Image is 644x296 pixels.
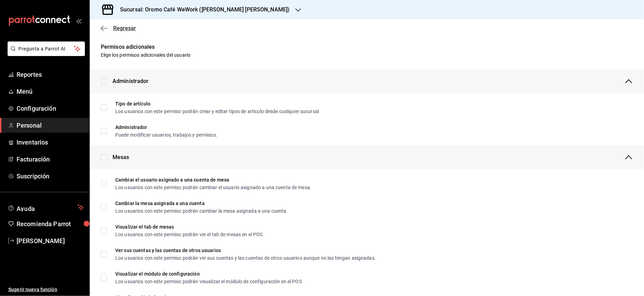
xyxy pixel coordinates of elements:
[5,50,85,57] a: Pregunta a Parrot AI
[115,125,217,130] div: Administrador
[115,279,303,284] div: Los usuarios con este permiso podrán visualizar el módulo de configuración en el POS.
[17,203,75,212] span: Ayuda
[17,236,84,246] span: [PERSON_NAME]
[115,232,264,237] div: Los usuarios con este permiso podrán ver el tab de mesas en el POS.
[115,201,288,206] div: Cambiar la mesa asignada a una cuenta
[17,172,84,181] span: Suscripción
[115,209,288,213] div: Los usuarios con este permiso podrán cambiar la mesa asignada a una cuenta.
[113,77,149,85] span: Administrador
[17,155,84,164] span: Facturación
[17,70,84,79] span: Reportes
[115,109,319,114] div: Los usuarios con este permiso podrán crear y editar tipos de articulo desde cualquier sucursal
[76,18,81,24] button: open_drawer_menu
[115,248,376,253] div: Ver sus cuentas y las cuentas de otros usuarios
[115,6,290,14] h3: Sucursal: Oromo Café WeWork ([PERSON_NAME] [PERSON_NAME])
[17,138,84,147] span: Inventarios
[90,43,644,52] h6: Permisos adicionales
[17,219,84,229] span: Recomienda Parrot
[101,25,136,31] button: Regresar
[115,101,319,106] div: Tipo de artículo
[17,121,84,130] span: Personal
[113,153,129,161] span: Mesas
[115,132,217,137] div: Puede modificar usuarios, trabajos y permisos.
[19,45,74,53] span: Pregunta a Parrot AI
[115,185,311,190] div: Los usuarios con este permiso podrán cambiar el usuario asignado a una cuenta de mesa.
[17,87,84,96] span: Menú
[115,177,311,182] div: Cambiar el usuario asignado a una cuenta de mesa
[115,224,264,229] div: Visualizar el tab de mesas
[115,271,303,276] div: Visualizar el módulo de configuración
[113,25,136,31] span: Regresar
[115,256,376,260] div: Los usuarios con este permiso podrán ver sus cuentas y las cuentas de otros usuarios aunque no la...
[90,52,644,58] p: Elige los permisos adicionales del usuario
[17,104,84,113] span: Configuración
[8,286,84,293] span: Sugerir nueva función
[8,41,85,56] button: Pregunta a Parrot AI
